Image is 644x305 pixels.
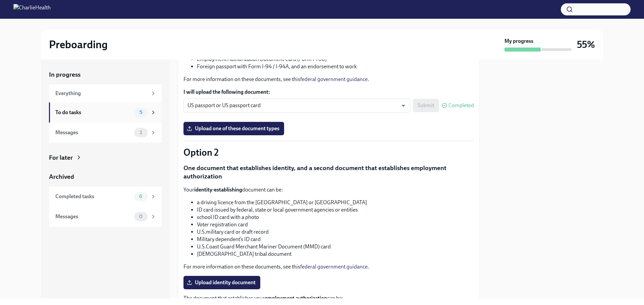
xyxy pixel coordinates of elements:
p: One document that establishes identity, and a second document that establishes employment authori... [183,164,474,181]
li: Voter registration card [197,221,474,228]
a: Messages0 [49,207,162,227]
strong: employment authorization [265,295,327,301]
li: U.S.military card or draft record [197,228,474,236]
label: Upload identity document [183,276,260,289]
span: Upload one of these document types [188,125,279,132]
li: Military dependent’s ID card [197,236,474,243]
span: Upload identity document [188,279,256,286]
a: To do tasks5 [49,102,162,123]
div: To do tasks [55,109,131,116]
p: Option 2 [183,146,474,158]
li: U.S.Coast Guard Merchant Mariner Document (MMD) card [197,243,474,250]
span: 6 [135,194,146,199]
label: I will upload the following document: [183,88,474,96]
div: US passport or US passport card [183,98,410,112]
label: Upload one of these document types [183,122,284,135]
div: For later [49,153,73,162]
p: Your document can be: [183,186,474,194]
a: For later [49,153,162,162]
img: CharlieHealth [13,4,51,15]
h3: 55% [577,39,595,51]
a: federal government guidance [300,76,368,82]
span: Completed [448,103,474,108]
a: Everything [49,84,162,102]
div: Messages [55,129,131,136]
strong: identity-establishing [194,186,242,193]
a: Messages1 [49,123,162,143]
span: 1 [136,130,146,135]
h2: Preboarding [49,38,108,51]
div: Everything [55,90,148,97]
div: Messages [55,213,131,220]
a: Completed tasks6 [49,186,162,207]
p: The document that establishes your can be: [183,295,474,302]
li: school ID card with a photo [197,214,474,221]
a: Archived [49,172,162,181]
div: Completed tasks [55,193,131,200]
p: For more information on these documents, see this . [183,76,474,83]
li: ID card issued by federal, state or local government agencies or entities [197,206,474,214]
li: [DEMOGRAPHIC_DATA] tribal document [197,250,474,258]
a: federal government guidance [300,263,368,270]
strong: My progress [504,37,533,45]
a: In progress [49,70,162,79]
li: Foreign passport with Form I-94 / I-94A, and an endorsement to work [197,63,474,70]
p: For more information on these documents, see this . [183,263,474,271]
li: a driving licence from the [GEOGRAPHIC_DATA] or [GEOGRAPHIC_DATA] [197,199,474,206]
span: 0 [135,214,147,219]
span: 5 [136,110,146,115]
